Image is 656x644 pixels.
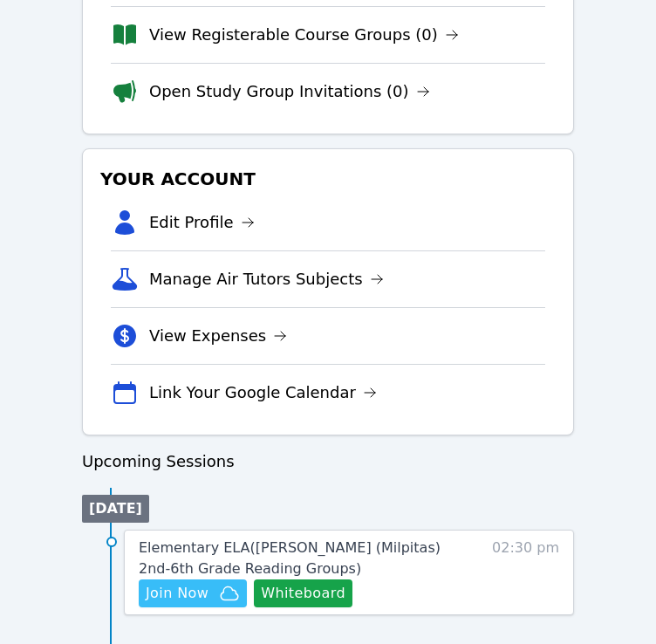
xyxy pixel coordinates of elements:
[97,163,559,195] h3: Your Account
[149,324,287,348] a: View Expenses
[492,538,559,607] span: 02:30 pm
[149,380,377,405] a: Link Your Google Calendar
[82,449,574,474] h3: Upcoming Sessions
[146,583,208,604] span: Join Now
[82,495,149,523] li: [DATE]
[139,539,441,577] span: Elementary ELA ( [PERSON_NAME] (Milpitas) 2nd-6th Grade Reading Groups )
[149,210,255,235] a: Edit Profile
[149,79,430,104] a: Open Study Group Invitations (0)
[149,23,459,47] a: View Registerable Course Groups (0)
[254,579,352,607] button: Whiteboard
[139,579,247,607] button: Join Now
[149,267,384,291] a: Manage Air Tutors Subjects
[139,538,454,579] a: Elementary ELA([PERSON_NAME] (Milpitas) 2nd-6th Grade Reading Groups)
